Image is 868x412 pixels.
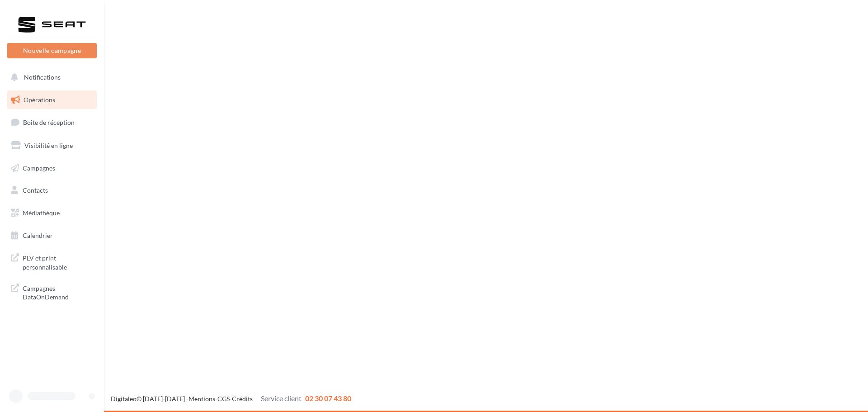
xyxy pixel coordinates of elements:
[5,159,99,178] a: Campagnes
[23,186,48,194] span: Contacts
[23,209,60,217] span: Médiathèque
[111,395,351,403] span: © [DATE]-[DATE] - - -
[217,395,230,403] a: CGS
[24,96,55,104] span: Opérations
[23,282,93,302] span: Campagnes DataOnDemand
[5,68,95,87] button: Notifications
[5,226,99,245] a: Calendrier
[23,118,75,126] span: Boîte de réception
[5,204,99,223] a: Médiathèque
[24,73,61,81] span: Notifications
[261,394,302,403] span: Service client
[5,113,99,132] a: Boîte de réception
[7,43,97,58] button: Nouvelle campagne
[23,232,53,239] span: Calendrier
[24,142,73,149] span: Visibilité en ligne
[305,394,351,403] span: 02 30 07 43 80
[5,136,99,155] a: Visibilité en ligne
[189,395,215,403] a: Mentions
[5,279,99,305] a: Campagnes DataOnDemand
[111,395,137,403] a: Digitaleo
[5,181,99,200] a: Contacts
[5,248,99,275] a: PLV et print personnalisable
[232,395,253,403] a: Crédits
[23,252,93,271] span: PLV et print personnalisable
[5,90,99,109] a: Opérations
[23,164,55,171] span: Campagnes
